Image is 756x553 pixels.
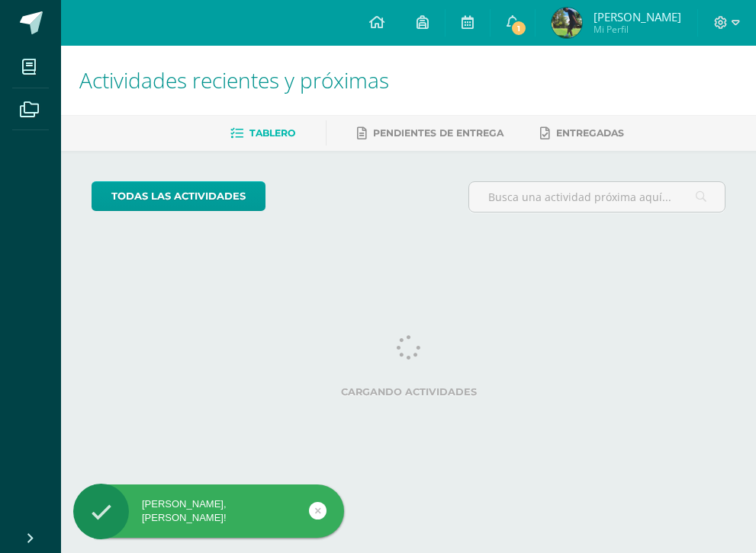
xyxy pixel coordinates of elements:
a: Pendientes de entrega [357,121,503,145]
span: Tablero [249,127,295,139]
img: c1e7d8a50a2bc1d0d9297ac583c31e88.png [552,8,582,38]
div: [PERSON_NAME], [PERSON_NAME]! [73,497,344,525]
a: todas las Actividades [92,181,265,211]
label: Cargando actividades [92,386,725,398]
span: Entregadas [556,127,624,139]
span: [PERSON_NAME] [594,9,681,24]
a: Tablero [230,121,295,145]
span: Pendientes de entrega [373,127,503,139]
span: 1 [510,20,527,37]
span: Mi Perfil [594,23,681,36]
a: Entregadas [540,121,624,145]
input: Busca una actividad próxima aquí... [469,182,725,212]
span: Actividades recientes y próximas [79,66,389,94]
